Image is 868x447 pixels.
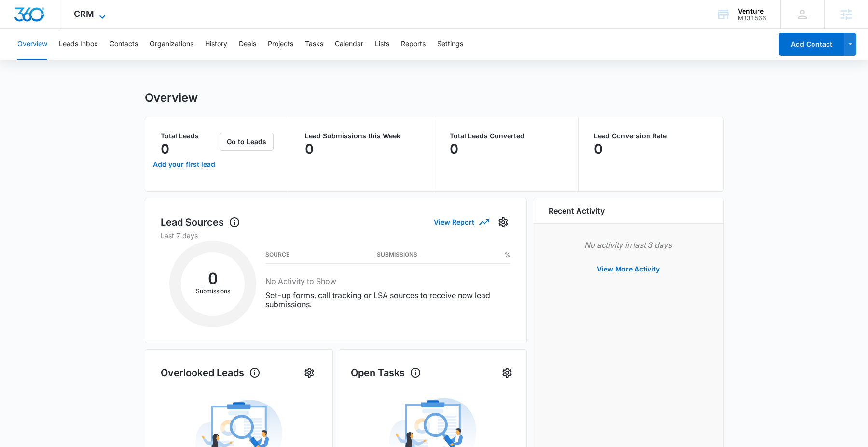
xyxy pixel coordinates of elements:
h3: Source [265,252,289,257]
img: logo_orange.svg [15,15,23,23]
p: Submissions [181,287,245,296]
p: Set-up forms, call tracking or LSA sources to receive new lead submissions. [265,291,510,309]
div: account id [738,15,766,22]
h6: Recent Activity [549,205,605,217]
button: Reports [401,29,426,60]
p: 0 [305,141,314,157]
button: View Report [434,214,488,230]
div: account name [738,7,766,15]
h3: No Activity to Show [265,275,510,287]
h1: Overview [145,91,198,105]
button: Overview [17,29,47,60]
button: Contacts [110,29,138,60]
h1: Overlooked Leads [161,366,261,380]
h3: % [505,252,510,257]
button: Settings [499,365,515,380]
div: Domain Overview [37,57,86,63]
a: Add your first lead [151,153,218,176]
p: 0 [161,141,169,157]
button: Go to Leads [220,133,274,151]
span: CRM [74,9,94,19]
button: Deals [239,29,256,60]
button: Tasks [305,29,323,60]
div: Domain: [DOMAIN_NAME] [25,25,106,33]
button: View More Activity [587,257,669,281]
div: Keywords by Traffic [107,57,163,63]
button: Settings [302,365,317,380]
p: Total Leads Converted [450,133,563,139]
h1: Lead Sources [161,215,240,230]
button: Settings [496,215,511,230]
img: tab_domain_overview_orange.svg [26,56,34,64]
button: Settings [437,29,463,60]
img: website_grey.svg [15,25,23,33]
p: 0 [450,141,458,157]
p: Last 7 days [161,230,511,241]
h1: Open Tasks [351,366,421,380]
img: tab_keywords_by_traffic_grey.svg [96,56,104,64]
button: Projects [268,29,293,60]
button: Leads Inbox [59,29,98,60]
p: No activity in last 3 days [549,239,708,251]
button: Organizations [150,29,193,60]
div: v 4.0.25 [27,15,47,23]
button: Lists [375,29,389,60]
button: Calendar [335,29,363,60]
h3: Submissions [377,252,417,257]
p: Lead Conversion Rate [594,133,708,139]
p: Lead Submissions this Week [305,133,418,139]
button: Add Contact [779,33,844,56]
h2: 0 [181,272,245,285]
p: Total Leads [161,133,218,139]
button: History [205,29,227,60]
a: Go to Leads [220,137,274,146]
p: 0 [594,141,603,157]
